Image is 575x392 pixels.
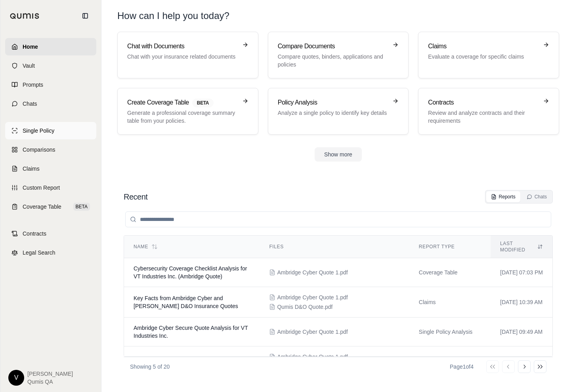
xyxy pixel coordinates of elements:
[491,258,552,287] td: [DATE] 07:03 PM
[23,127,54,135] span: Single Policy
[409,258,491,287] td: Coverage Table
[278,109,388,117] p: Analyze a single policy to identify key details
[522,191,552,202] button: Chats
[450,363,474,371] div: Page 1 of 4
[8,370,24,386] div: V
[124,191,147,202] h2: Recent
[277,353,348,361] span: Ambridge Cyber Quote 1.pdf
[491,346,552,390] td: [DATE] 03:01 PM
[134,265,247,280] span: Cybersecurity Coverage Checklist Analysis for VT Industries Inc. (Ambridge Quote)
[277,303,332,311] span: Qumis D&O Quote.pdf
[134,295,238,309] span: Key Facts from Ambridge Cyber and Hudson D&O Insurance Quotes
[23,184,60,192] span: Custom Report
[278,98,388,107] h3: Policy Analysis
[491,318,552,346] td: [DATE] 09:49 AM
[5,57,96,74] a: Vault
[5,244,96,261] a: Legal Search
[23,81,43,89] span: Prompts
[277,293,348,301] span: Ambridge Cyber Quote 1.pdf
[10,13,40,19] img: Qumis Logo
[260,236,409,258] th: Files
[277,328,348,336] span: Ambridge Cyber Quote 1.pdf
[409,346,491,390] td: Policies Compare
[428,53,538,61] p: Evaluate a coverage for specific claims
[117,32,258,78] a: Chat with DocumentsChat with your insurance related documents
[491,194,516,200] div: Reports
[134,325,248,339] span: Ambridge Cyber Secure Quote Analysis for VT Industries Inc.
[5,141,96,158] a: Comparisons
[5,122,96,139] a: Single Policy
[192,99,214,107] span: BETA
[500,240,543,253] div: Last modified
[5,160,96,177] a: Claims
[23,249,55,257] span: Legal Search
[5,198,96,215] a: Coverage TableBETA
[127,42,237,51] h3: Chat with Documents
[117,10,559,22] h1: How can I help you today?
[315,147,362,162] button: Show more
[23,146,55,154] span: Comparisons
[409,287,491,318] td: Claims
[79,10,92,22] button: Collapse sidebar
[23,230,46,238] span: Contracts
[277,268,348,276] span: Ambridge Cyber Quote 1.pdf
[27,370,73,378] span: [PERSON_NAME]
[127,98,237,107] h3: Create Coverage Table
[117,88,258,135] a: Create Coverage TableBETAGenerate a professional coverage summary table from your policies.
[268,32,409,78] a: Compare DocumentsCompare quotes, binders, applications and policies
[527,194,547,200] div: Chats
[23,100,37,108] span: Chats
[73,203,90,211] span: BETA
[5,179,96,196] a: Custom Report
[428,109,538,125] p: Review and analyze contracts and their requirements
[418,32,559,78] a: ClaimsEvaluate a coverage for specific claims
[278,42,388,51] h3: Compare Documents
[418,88,559,135] a: ContractsReview and analyze contracts and their requirements
[127,53,237,61] p: Chat with your insurance related documents
[268,88,409,135] a: Policy AnalysisAnalyze a single policy to identify key details
[23,165,40,173] span: Claims
[5,95,96,112] a: Chats
[486,191,520,202] button: Reports
[278,53,388,69] p: Compare quotes, binders, applications and policies
[409,318,491,346] td: Single Policy Analysis
[491,287,552,318] td: [DATE] 10:39 AM
[130,363,170,371] p: Showing 5 of 20
[134,244,250,250] div: Name
[428,42,538,51] h3: Claims
[127,109,237,125] p: Generate a professional coverage summary table from your policies.
[23,62,35,70] span: Vault
[23,43,38,51] span: Home
[428,98,538,107] h3: Contracts
[5,76,96,93] a: Prompts
[27,378,73,386] span: Qumis QA
[5,225,96,242] a: Contracts
[5,38,96,55] a: Home
[23,203,61,211] span: Coverage Table
[409,236,491,258] th: Report Type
